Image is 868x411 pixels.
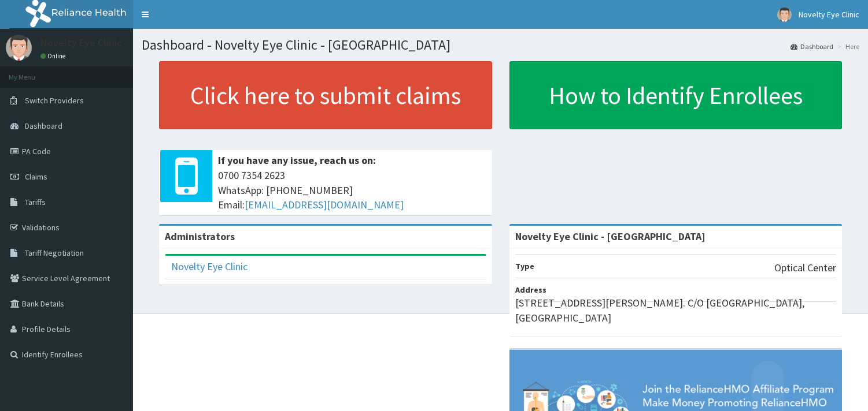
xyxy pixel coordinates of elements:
span: Switch Providers [25,95,84,106]
span: Claims [25,171,47,182]
b: Type [515,261,534,271]
span: Novelty Eye Clinic [799,9,859,20]
span: Dashboard [25,121,62,131]
b: If you have any issue, reach us on: [218,154,376,167]
a: [EMAIL_ADDRESS][DOMAIN_NAME] [245,198,404,211]
span: Tariffs [25,197,46,207]
a: Novelty Eye Clinic [171,260,248,273]
p: [STREET_ADDRESS][PERSON_NAME]. C/O [GEOGRAPHIC_DATA], [GEOGRAPHIC_DATA] [515,296,837,325]
h1: Dashboard - Novelty Eye Clinic - [GEOGRAPHIC_DATA] [142,38,859,53]
span: Tariff Negotiation [25,248,84,258]
a: Click here to submit claims [159,61,492,129]
b: Administrators [165,230,235,243]
b: Address [515,285,546,295]
span: 0700 7354 2623 WhatsApp: [PHONE_NUMBER] Email: [218,168,486,212]
img: User Image [6,35,32,61]
a: Online [40,52,68,60]
li: Here [834,42,859,51]
a: How to Identify Enrollees [509,61,843,129]
p: Novelty Eye Clinic [40,38,122,48]
p: Optical Center [774,260,836,275]
img: User Image [777,8,792,22]
strong: Novelty Eye Clinic - [GEOGRAPHIC_DATA] [515,230,706,243]
a: Dashboard [791,42,833,51]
